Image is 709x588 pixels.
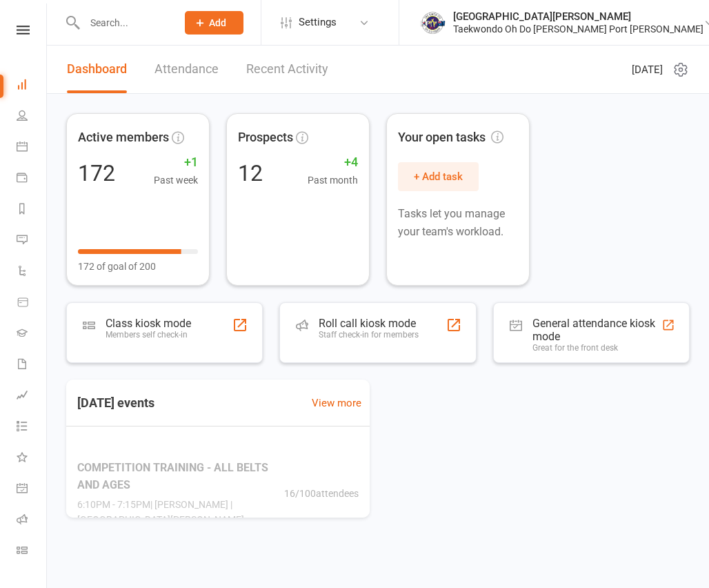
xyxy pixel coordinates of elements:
[453,23,703,35] div: Taekwondo Oh Do [PERSON_NAME] Port [PERSON_NAME]
[154,173,198,188] span: Past week
[209,17,226,28] span: Add
[66,391,166,415] h3: [DATE] events
[312,395,361,411] a: View more
[17,101,48,133] a: People
[246,46,328,93] a: Recent Activity
[80,13,167,32] input: Search...
[154,46,219,93] a: Attendance
[308,173,358,188] span: Past month
[154,153,198,173] span: +1
[17,443,48,474] a: What's New
[238,128,293,148] span: Prospects
[238,162,263,184] div: 12
[106,330,191,340] div: Members self check-in
[78,259,156,274] span: 172 of goal of 200
[398,128,503,148] span: Your open tasks
[299,7,337,38] span: Settings
[398,162,479,191] button: + Add task
[77,459,284,494] span: COMPETITION TRAINING - ALL BELTS AND AGES
[77,497,284,528] span: 6:10PM - 7:15PM | [PERSON_NAME] | [GEOGRAPHIC_DATA][PERSON_NAME]
[632,61,663,78] span: [DATE]
[67,46,127,93] a: Dashboard
[398,205,518,240] p: Tasks let you manage your team's workload.
[319,330,419,340] div: Staff check-in for members
[106,317,191,330] div: Class kiosk mode
[319,317,419,330] div: Roll call kiosk mode
[17,195,48,226] a: Reports
[17,474,48,505] a: General attendance kiosk mode
[78,128,169,148] span: Active members
[532,343,661,353] div: Great for the front desk
[284,486,359,501] span: 16 / 100 attendees
[78,162,115,184] div: 172
[185,11,243,35] button: Add
[419,9,446,37] img: thumb_image1517475016.png
[453,10,703,23] div: [GEOGRAPHIC_DATA][PERSON_NAME]
[17,505,48,536] a: Roll call kiosk mode
[532,317,661,343] div: General attendance kiosk mode
[17,70,48,101] a: Dashboard
[308,153,358,173] span: +4
[17,164,48,195] a: Payments
[17,288,48,319] a: Product Sales
[17,133,48,164] a: Calendar
[17,536,48,567] a: Class kiosk mode
[17,381,48,412] a: Assessments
